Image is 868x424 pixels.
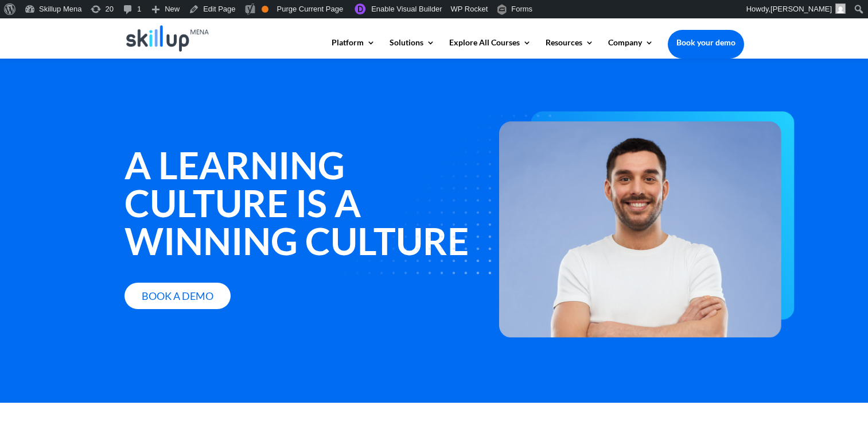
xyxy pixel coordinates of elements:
a: Explore All Courses [449,38,531,58]
a: Platform [332,38,375,58]
a: Solutions [390,38,435,58]
a: Company [608,38,653,58]
a: Book a Demo [124,283,231,310]
img: Skillup Mena [126,25,209,52]
strong: A learning culture is a winning culture [124,142,469,263]
a: Book your demo [668,30,744,55]
iframe: Chat Widget [811,369,868,424]
div: OK [262,6,268,13]
span: [PERSON_NAME] [770,5,832,13]
a: Resources [546,38,594,58]
img: cultivate a culture of learning - Skillup [308,111,795,337]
